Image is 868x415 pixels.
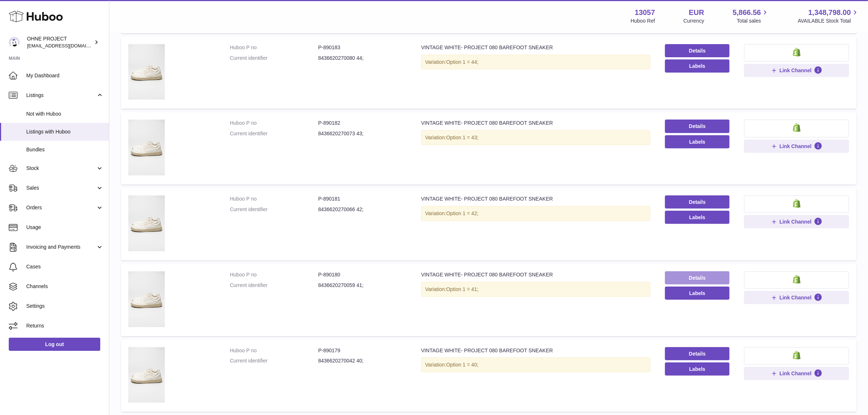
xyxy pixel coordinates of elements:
span: Channels [26,283,104,290]
dt: Current identifier [230,282,318,289]
dt: Current identifier [230,55,318,62]
span: Link Channel [779,370,811,377]
span: Option 1 = 42; [446,210,478,216]
span: Link Channel [779,67,811,74]
dt: Current identifier [230,206,318,213]
dt: Current identifier [230,130,318,137]
img: shopify-small.png [793,199,801,208]
img: internalAdmin-13057@internal.huboo.com [9,37,20,48]
span: Listings [26,92,96,99]
div: Currency [684,18,704,24]
span: Invoicing and Payments [26,244,96,251]
dd: 8436620270073 43; [318,130,406,137]
dt: Current identifier [230,357,318,364]
img: VINTAGE WHITE- PROJECT 080 BAREFOOT SNEAKER [128,347,165,403]
span: 1,348,798.00 [808,8,851,18]
dd: 8436620270059 41; [318,282,406,289]
a: Log out [9,338,100,351]
dd: 8436620270066 42; [318,206,406,213]
span: Usage [26,224,104,231]
span: [EMAIL_ADDRESS][DOMAIN_NAME] [27,43,107,49]
a: Details [665,347,729,360]
span: Option 1 = 40; [446,362,478,368]
img: shopify-small.png [793,48,801,57]
a: Details [665,120,729,133]
span: Stock [26,165,96,172]
a: 1,348,798.00 AVAILABLE Stock Total [798,8,859,24]
button: Link Channel [744,367,849,380]
div: Variation: [421,357,650,372]
dt: Huboo P no [230,195,318,202]
span: Orders [26,204,96,211]
dt: Huboo P no [230,120,318,127]
img: shopify-small.png [793,351,801,360]
button: Labels [665,362,729,376]
a: Details [665,195,729,209]
strong: 13057 [635,8,655,18]
span: Settings [26,303,104,310]
dd: 8436620270042 40; [318,357,406,364]
button: Link Channel [744,64,849,77]
span: AVAILABLE Stock Total [798,18,859,24]
a: 5,866.56 Total sales [733,8,770,24]
span: Cases [26,263,104,270]
span: 5,866.56 [733,8,761,18]
dd: 8436620270080 44; [318,55,406,62]
div: OHNE PROJECT [27,35,93,49]
span: Link Channel [779,294,811,301]
div: Variation: [421,206,650,221]
img: VINTAGE WHITE- PROJECT 080 BAREFOOT SNEAKER [128,44,165,100]
dt: Huboo P no [230,271,318,278]
dd: P-890179 [318,347,406,354]
img: VINTAGE WHITE- PROJECT 080 BAREFOOT SNEAKER [128,195,165,251]
div: Variation: [421,55,650,70]
dd: P-890180 [318,271,406,278]
span: Link Channel [779,143,811,150]
button: Labels [665,211,729,224]
strong: EUR [689,8,704,18]
a: Details [665,44,729,57]
img: VINTAGE WHITE- PROJECT 080 BAREFOOT SNEAKER [128,271,165,327]
button: Link Channel [744,215,849,228]
button: Labels [665,59,729,73]
span: My Dashboard [26,72,104,79]
button: Link Channel [744,291,849,304]
div: VINTAGE WHITE- PROJECT 080 BAREFOOT SNEAKER [421,120,650,127]
span: Sales [26,185,96,191]
span: Option 1 = 44; [446,59,478,65]
span: Not with Huboo [26,110,104,117]
span: Returns [26,322,104,329]
dd: P-890182 [318,120,406,127]
div: Huboo Ref [631,18,655,24]
div: Variation: [421,282,650,297]
dt: Huboo P no [230,347,318,354]
a: Details [665,271,729,284]
div: VINTAGE WHITE- PROJECT 080 BAREFOOT SNEAKER [421,195,650,202]
div: VINTAGE WHITE- PROJECT 080 BAREFOOT SNEAKER [421,347,650,354]
button: Labels [665,287,729,300]
span: Link Channel [779,218,811,225]
span: Option 1 = 41; [446,286,478,292]
img: shopify-small.png [793,275,801,284]
span: Bundles [26,146,104,153]
dd: P-890183 [318,44,406,51]
div: Variation: [421,130,650,145]
span: Listings with Huboo [26,128,104,135]
div: VINTAGE WHITE- PROJECT 080 BAREFOOT SNEAKER [421,44,650,51]
button: Labels [665,135,729,148]
dd: P-890181 [318,195,406,202]
span: Option 1 = 43; [446,135,478,140]
img: shopify-small.png [793,123,801,132]
dt: Huboo P no [230,44,318,51]
span: Total sales [737,18,769,24]
div: VINTAGE WHITE- PROJECT 080 BAREFOOT SNEAKER [421,271,650,278]
img: VINTAGE WHITE- PROJECT 080 BAREFOOT SNEAKER [128,120,165,175]
button: Link Channel [744,140,849,153]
